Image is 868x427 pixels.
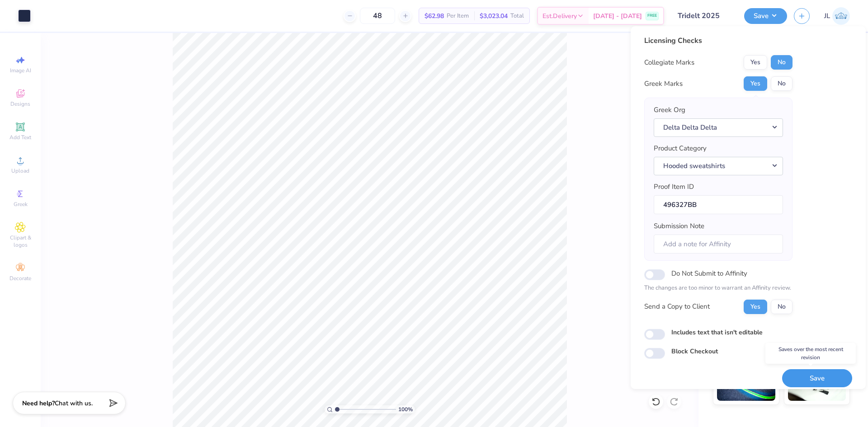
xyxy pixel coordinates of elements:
[765,343,856,364] div: Saves over the most recent revision
[654,143,707,154] label: Product Category
[744,8,787,24] button: Save
[644,79,683,89] div: Greek Marks
[398,405,413,413] span: 100 %
[644,57,694,68] div: Collegiate Marks
[744,55,767,70] button: Yes
[644,301,710,312] div: Send a Copy to Client
[447,11,469,21] span: Per Item
[654,235,783,254] input: Add a note for Affinity
[832,7,850,25] img: Jairo Laqui
[654,182,694,192] label: Proof Item ID
[644,35,793,46] div: Licensing Checks
[671,347,718,356] label: Block Checkout
[744,300,767,314] button: Yes
[593,11,642,21] span: [DATE] - [DATE]
[644,284,793,293] p: The changes are too minor to warrant an Affinity review.
[14,201,28,208] span: Greek
[771,76,793,91] button: No
[10,67,31,74] span: Image AI
[654,105,685,115] label: Greek Org
[55,399,93,408] span: Chat with us.
[10,100,30,108] span: Designs
[671,7,737,25] input: Untitled Design
[654,221,704,231] label: Submission Note
[824,7,850,25] a: JL
[480,11,508,21] span: $3,023.04
[425,11,444,21] span: $62.98
[22,399,55,408] strong: Need help?
[771,300,793,314] button: No
[510,11,524,21] span: Total
[9,134,31,141] span: Add Text
[11,167,29,174] span: Upload
[654,157,783,175] button: Hooded sweatshirts
[9,275,31,282] span: Decorate
[671,328,763,337] label: Includes text that isn't editable
[654,118,783,137] button: Delta Delta Delta
[542,11,577,21] span: Est. Delivery
[671,267,747,279] label: Do Not Submit to Affinity
[824,11,830,21] span: JL
[5,234,36,249] span: Clipart & logos
[771,55,793,70] button: No
[744,76,767,91] button: Yes
[782,369,852,388] button: Save
[360,8,395,24] input: – –
[647,13,657,19] span: FREE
